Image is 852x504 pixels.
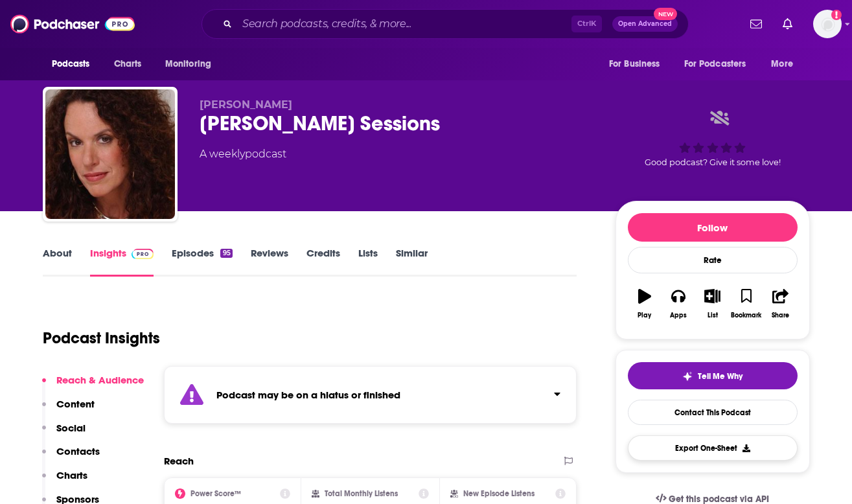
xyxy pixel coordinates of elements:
[237,14,571,34] input: Search podcasts, credits, & more...
[358,247,378,277] a: Lists
[676,52,765,76] button: open menu
[42,398,95,422] button: Content
[609,55,660,73] span: For Business
[628,362,798,389] button: tell me why sparkleTell Me Why
[571,16,602,32] span: Ctrl K
[645,157,781,167] span: Good podcast? Give it some love!
[43,52,107,76] button: open menu
[200,146,286,162] div: A weekly podcast
[42,445,100,469] button: Contacts
[90,247,154,277] a: InsightsPodchaser Pro
[618,21,672,27] span: Open Advanced
[132,249,154,259] img: Podchaser Pro
[772,312,789,319] div: Share
[654,8,677,20] span: New
[56,398,95,410] p: Content
[156,52,228,76] button: open menu
[698,371,743,382] span: Tell Me Why
[628,435,798,461] button: Export One-Sheet
[616,98,810,179] div: Good podcast? Give it some love!
[831,10,842,20] svg: Add a profile image
[813,10,842,38] span: Logged in as mresewehr
[201,9,689,39] div: Search podcasts, credits, & more...
[220,249,232,258] div: 95
[628,400,798,425] a: Contact This Podcast
[695,281,729,327] button: List
[306,247,340,277] a: Credits
[200,98,292,111] span: [PERSON_NAME]
[56,469,87,481] p: Charts
[45,89,175,219] img: Sonstein Sessions
[325,489,398,498] h2: Total Monthly Listens
[42,374,144,398] button: Reach & Audience
[463,489,535,498] h2: New Episode Listens
[628,281,662,327] button: Play
[165,55,211,73] span: Monitoring
[190,489,241,498] h2: Power Score™
[10,12,135,36] img: Podchaser - Follow, Share and Rate Podcasts
[612,16,678,32] button: Open AdvancedNew
[56,374,144,386] p: Reach & Audience
[56,445,100,457] p: Contacts
[777,13,798,35] a: Show notifications dropdown
[52,55,90,73] span: Podcasts
[251,247,288,277] a: Reviews
[42,422,86,446] button: Social
[708,312,718,319] div: List
[730,281,763,327] button: Bookmark
[670,312,687,319] div: Apps
[42,469,87,493] button: Charts
[164,366,577,424] section: Click to expand status details
[762,52,809,76] button: open menu
[172,247,232,277] a: Episodes95
[56,422,86,434] p: Social
[106,52,150,76] a: Charts
[763,281,797,327] button: Share
[813,10,842,38] img: User Profile
[216,389,400,401] strong: Podcast may be on a hiatus or finished
[628,247,798,273] div: Rate
[731,312,761,319] div: Bookmark
[164,455,194,467] h2: Reach
[628,213,798,242] button: Follow
[745,13,767,35] a: Show notifications dropdown
[396,247,428,277] a: Similar
[813,10,842,38] button: Show profile menu
[638,312,651,319] div: Play
[771,55,793,73] span: More
[114,55,142,73] span: Charts
[682,371,693,382] img: tell me why sparkle
[43,328,160,348] h1: Podcast Insights
[662,281,695,327] button: Apps
[600,52,676,76] button: open menu
[43,247,72,277] a: About
[684,55,746,73] span: For Podcasters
